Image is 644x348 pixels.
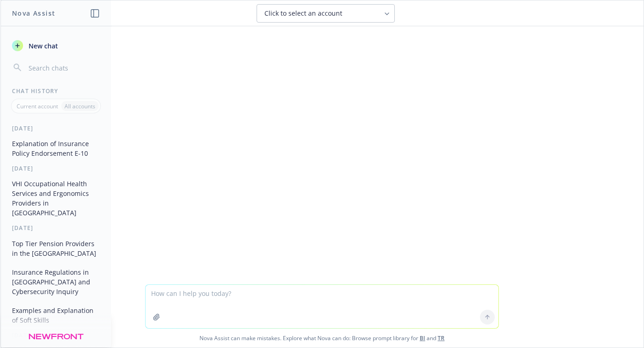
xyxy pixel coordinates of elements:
input: Search chats [27,61,100,74]
button: Insurance Regulations in [GEOGRAPHIC_DATA] and Cybersecurity Inquiry [8,265,104,299]
a: TR [438,334,445,342]
a: BI [420,334,425,342]
button: Examples and Explanation of Soft Skills [8,303,104,328]
div: [DATE] [1,165,111,172]
div: Chat History [1,87,111,95]
div: [DATE] [1,224,111,232]
div: [DATE] [1,331,111,339]
span: Click to select an account [264,9,342,18]
button: Explanation of Insurance Policy Endorsement E-10 [8,136,104,161]
button: Top Tier Pension Providers in the [GEOGRAPHIC_DATA] [8,236,104,261]
span: Nova Assist can make mistakes. Explore what Nova can do: Browse prompt library for and [4,329,640,348]
span: New chat [27,41,58,51]
button: VHI Occupational Health Services and Ergonomics Providers in [GEOGRAPHIC_DATA] [8,176,104,220]
h1: Nova Assist [12,8,55,18]
button: New chat [8,37,104,54]
p: Current account [17,102,58,110]
button: Click to select an account [257,4,395,23]
p: All accounts [64,102,95,110]
div: [DATE] [1,124,111,132]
